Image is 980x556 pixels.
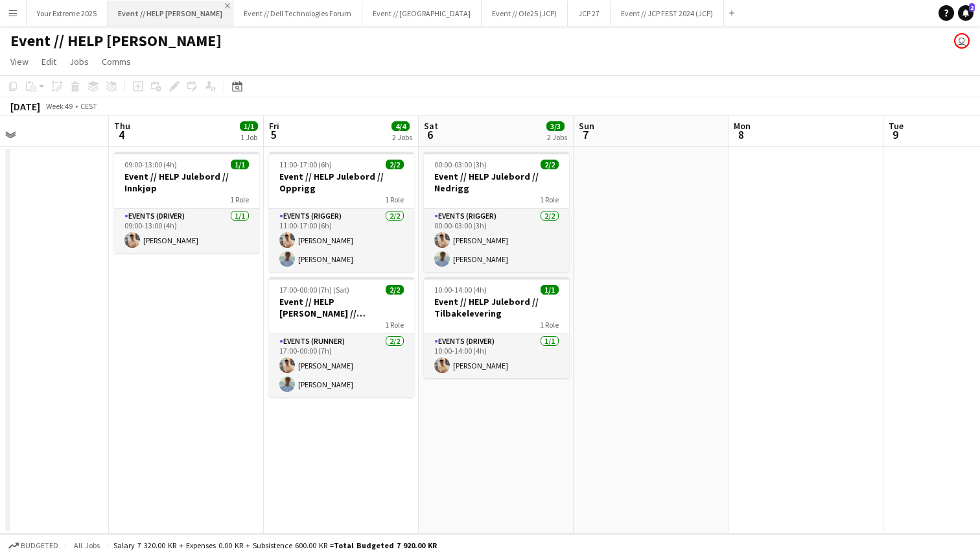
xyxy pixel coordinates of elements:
span: 09:00-13:00 (4h) [124,160,177,169]
span: 10:00-14:00 (4h) [434,285,487,295]
span: Mon [734,120,751,132]
app-job-card: 17:00-00:00 (7h) (Sat)2/2Event // HELP [PERSON_NAME] // Gjennomføring1 RoleEvents (Runner)2/217:0... [269,277,414,397]
button: Event // HELP [PERSON_NAME] [108,1,233,26]
a: Edit [36,53,62,70]
h3: Event // HELP Julebord // Nedrigg [424,171,569,194]
span: Tue [889,120,904,132]
app-card-role: Events (Rigger)2/200:00-03:00 (3h)[PERSON_NAME][PERSON_NAME] [424,209,569,272]
div: 2 Jobs [547,132,567,142]
span: 1 Role [385,320,404,330]
div: CEST [80,101,97,111]
app-job-card: 10:00-14:00 (4h)1/1Event // HELP Julebord // Tilbakelevering1 RoleEvents (Driver)1/110:00-14:00 (... [424,277,569,378]
span: 1 Role [385,195,404,204]
a: View [5,53,34,70]
div: Salary 7 320.00 KR + Expenses 0.00 KR + Subsistence 600.00 KR = [113,540,437,550]
span: 2/2 [386,160,404,169]
app-job-card: 09:00-13:00 (4h)1/1Event // HELP Julebord // Innkjøp1 RoleEvents (Driver)1/109:00-13:00 (4h)[PERS... [114,152,259,253]
span: 1/1 [541,285,559,295]
app-user-avatar: Lars Songe [954,33,970,49]
span: 2 [969,3,975,12]
span: 7 [577,127,594,142]
span: 4/4 [391,121,410,131]
a: 2 [958,5,974,21]
span: 9 [887,127,904,142]
span: Jobs [69,56,89,67]
app-card-role: Events (Driver)1/109:00-13:00 (4h)[PERSON_NAME] [114,209,259,253]
span: 00:00-03:00 (3h) [434,160,487,169]
span: Sat [424,120,438,132]
span: Edit [41,56,56,67]
app-job-card: 11:00-17:00 (6h)2/2Event // HELP Julebord // Opprigg1 RoleEvents (Rigger)2/211:00-17:00 (6h)[PERS... [269,152,414,272]
span: 4 [112,127,130,142]
app-card-role: Events (Rigger)2/211:00-17:00 (6h)[PERSON_NAME][PERSON_NAME] [269,209,414,272]
button: Your Extreme 2025 [27,1,108,26]
span: 3/3 [546,121,565,131]
button: JCP 27 [568,1,611,26]
h3: Event // HELP Julebord // Tilbakelevering [424,296,569,319]
span: 1/1 [231,160,249,169]
span: 6 [422,127,438,142]
app-card-role: Events (Runner)2/217:00-00:00 (7h)[PERSON_NAME][PERSON_NAME] [269,334,414,397]
span: Sun [579,120,594,132]
span: Comms [102,56,131,67]
span: 2/2 [541,160,559,169]
span: 17:00-00:00 (7h) (Sat) [279,285,349,295]
span: 8 [732,127,751,142]
button: Budgeted [6,538,60,553]
app-job-card: 00:00-03:00 (3h)2/2Event // HELP Julebord // Nedrigg1 RoleEvents (Rigger)2/200:00-03:00 (3h)[PERS... [424,152,569,272]
h3: Event // HELP Julebord // Innkjøp [114,171,259,194]
div: 2 Jobs [392,132,412,142]
span: 11:00-17:00 (6h) [279,160,332,169]
span: Week 49 [43,101,75,111]
button: Event // Ole25 (JCP) [482,1,568,26]
span: Fri [269,120,279,132]
span: 5 [267,127,279,142]
a: Jobs [64,53,94,70]
span: 1/1 [240,121,258,131]
span: Thu [114,120,130,132]
span: 1 Role [540,320,559,330]
button: Event // Dell Technologies Forum [233,1,362,26]
h3: Event // HELP [PERSON_NAME] // Gjennomføring [269,296,414,319]
button: Event // [GEOGRAPHIC_DATA] [362,1,482,26]
span: 1 Role [230,195,249,204]
span: 1 Role [540,195,559,204]
span: Budgeted [21,541,58,550]
h3: Event // HELP Julebord // Opprigg [269,171,414,194]
span: 2/2 [386,285,404,295]
span: View [10,56,29,67]
h1: Event // HELP [PERSON_NAME] [10,31,222,51]
span: All jobs [71,540,102,550]
app-card-role: Events (Driver)1/110:00-14:00 (4h)[PERSON_NAME] [424,334,569,378]
div: [DATE] [10,100,40,113]
a: Comms [97,53,136,70]
button: Event // JCP FEST 2024 (JCP) [611,1,724,26]
div: 1 Job [240,132,257,142]
span: Total Budgeted 7 920.00 KR [334,540,437,550]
